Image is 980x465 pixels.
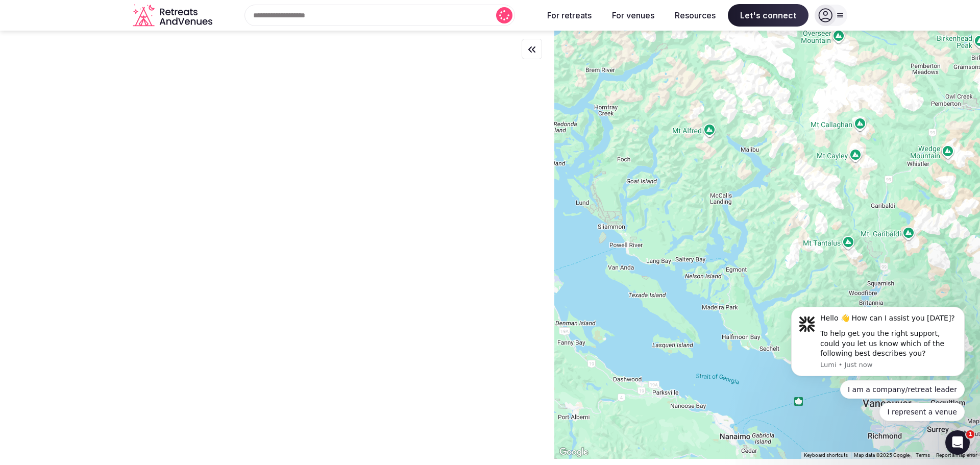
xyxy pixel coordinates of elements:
span: Map data ©2025 Google [854,452,910,458]
button: Keyboard shortcuts [804,452,848,459]
a: Terms (opens in new tab) [916,452,930,458]
img: Google [557,446,591,459]
a: Report a map error [936,452,977,458]
a: Open this area in Google Maps (opens a new window) [557,446,591,459]
a: Visit the homepage [133,4,214,27]
iframe: Intercom notifications message [776,251,980,437]
svg: Retreats and Venues company logo [133,4,214,27]
button: For venues [604,4,663,27]
button: For retreats [539,4,600,27]
button: Resources [667,4,724,27]
span: 1 [966,430,974,438]
span: Let's connect [728,4,808,27]
iframe: Intercom live chat [945,430,970,455]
